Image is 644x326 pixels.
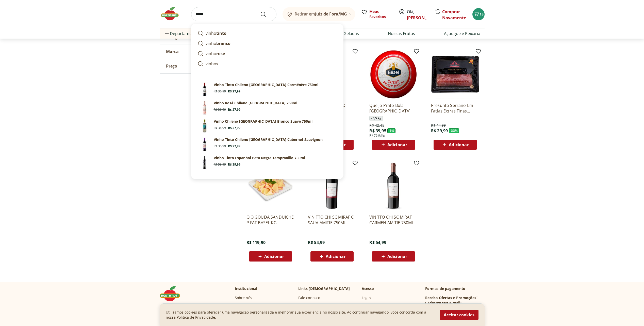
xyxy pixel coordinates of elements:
[216,30,226,36] strong: tinto
[195,117,339,135] a: PrincipalVinho Chileno [GEOGRAPHIC_DATA] Branco Suave 750mlR$ 36,99R$ 27,99
[308,240,325,245] span: R$ 54,99
[214,119,312,124] p: Vinho Chileno [GEOGRAPHIC_DATA] Branco Suave 750ml
[214,89,226,93] span: R$ 36,99
[369,240,386,245] span: R$ 54,99
[206,51,225,57] p: vinho
[164,27,170,40] button: Menu
[197,119,212,133] img: Principal
[434,140,477,150] button: Adicionar
[315,11,347,17] b: Juiz de Fora/MG
[166,310,434,320] p: Utilizamos cookies para oferecer uma navegação personalizada e melhorar sua experiencia no nosso ...
[449,128,459,133] span: - 33 %
[283,7,355,21] button: Retirar emJuiz de Fora/MG
[264,254,284,258] span: Adicionar
[480,12,484,17] span: 15
[195,135,339,153] a: Vinho Tinto Chileno [GEOGRAPHIC_DATA] Cabernet SauvignonR$ 36,99R$ 27,99
[214,108,226,112] span: R$ 36,99
[191,7,276,21] input: search
[206,40,230,46] p: vinho
[195,59,339,69] a: vinhos
[295,12,347,16] span: Retirar em
[195,28,339,38] a: vinhotinto
[216,51,225,56] strong: rose
[195,38,339,48] a: vinhobranco
[246,240,266,245] span: R$ 119,90
[425,295,477,300] h3: Receba Ofertas e Promoções!
[369,214,418,225] a: VIN TTO CHI SC MIRAF CARMEN AMITIE 750ML
[425,300,461,305] h3: Cadastre seu e-mail:
[369,162,418,210] img: VIN TTO CHI SC MIRAF CARMEN AMITIE 750ML
[160,286,185,301] img: Hortifruti
[372,251,415,262] button: Adicionar
[214,137,323,142] p: Vinho Tinto Chileno [GEOGRAPHIC_DATA] Cabernet Sauvignon
[195,153,339,172] a: Vinho Tinto Espanhol Pata Negra Tempranillo 750mlVinho Tinto Espanhol Pata Negra Tempranillo 750m...
[407,15,440,21] a: [PERSON_NAME]
[444,30,480,37] a: Açougue e Peixaria
[369,103,418,114] a: Queijo Prato Bola [GEOGRAPHIC_DATA]
[228,144,240,148] span: R$ 27,99
[216,41,230,46] strong: branco
[228,89,240,93] span: R$ 27,99
[387,254,407,258] span: Adicionar
[326,254,345,258] span: Adicionar
[249,251,292,262] button: Adicionar
[308,214,356,225] p: VIN TTO CHI SC MIRAF C SAUV AMITIE 750ML
[195,80,339,99] a: Vinho Tinto Chileno [GEOGRAPHIC_DATA] Carménère 750mlR$ 36,99R$ 27,99
[387,143,407,147] span: Adicionar
[431,50,479,99] img: Presunto Serrano Em Fatias Extras Finas Haciendas Reserva Pacote 100G
[214,126,226,130] span: R$ 36,99
[160,44,236,59] button: Marca
[369,116,383,121] span: ~ 0,5 kg
[195,99,339,117] a: Vinho Rosé Chileno [GEOGRAPHIC_DATA] 750mlR$ 36,99R$ 27,99
[369,9,393,19] span: Meus Favoritos
[235,286,257,291] p: Institucional
[164,27,200,40] span: Departamentos
[228,162,240,167] span: R$ 39,99
[407,9,430,21] span: Olá,
[160,59,236,73] button: Preço
[442,9,466,21] a: Comprar Novamente
[206,30,226,36] p: vinho
[361,9,393,19] a: Meus Favoritos
[235,295,252,300] a: Sobre nós
[195,48,339,59] a: vinhorose
[214,82,318,87] p: Vinho Tinto Chileno [GEOGRAPHIC_DATA] Carménère 750ml
[206,61,218,67] p: vinho
[472,8,485,20] button: Carrinho
[298,286,350,291] p: Links [DEMOGRAPHIC_DATA]
[369,50,418,99] img: Queijo Prato Bola Basel
[160,6,185,21] img: Hortifruti
[228,108,240,112] span: R$ 27,99
[372,140,415,150] button: Adicionar
[214,162,226,167] span: R$ 59,99
[197,155,212,170] img: Vinho Tinto Espanhol Pata Negra Tempranillo 750ml
[369,134,385,138] span: R$ 79,9/Kg
[449,143,469,147] span: Adicionar
[388,30,415,37] a: Nossas Frutas
[246,162,295,210] img: QJO GOUDA SANDUICHE P FAT BASEL KG
[310,251,354,262] button: Adicionar
[298,295,320,300] a: Fale conosco
[369,128,386,134] span: R$ 39,95
[431,128,448,134] span: R$ 29,99
[228,126,240,130] span: R$ 27,99
[214,101,297,106] p: Vinho Rosé Chileno [GEOGRAPHIC_DATA] 750ml
[260,11,272,17] button: Submit Search
[166,49,179,54] span: Marca
[431,123,446,128] span: R$ 44,99
[362,295,371,300] a: Login
[387,128,396,133] span: - 6 %
[431,103,479,114] a: Presunto Serrano Em Fatias Extras Finas Haciendas Reserva Pacote 100G
[440,310,478,320] button: Aceitar cookies
[308,162,356,210] img: VIN TTO CHI SC MIRAF C SAUV AMITIE 750ML
[214,155,305,160] p: Vinho Tinto Espanhol Pata Negra Tempranillo 750ml
[425,286,485,291] p: Formas de pagamento
[246,214,295,225] a: QJO GOUDA SANDUICHE P FAT BASEL KG
[166,63,177,69] span: Preço
[214,144,226,148] span: R$ 36,99
[216,61,218,67] strong: s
